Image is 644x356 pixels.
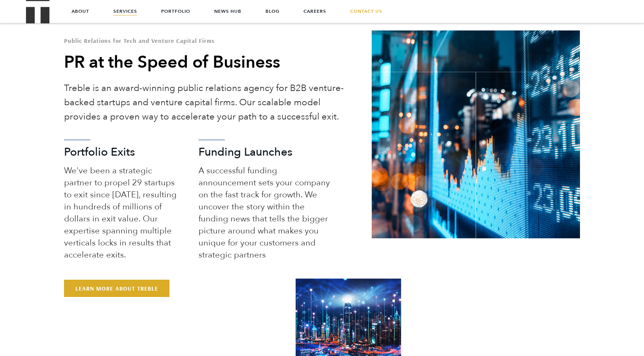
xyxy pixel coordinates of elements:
h3: Portfolio Exits [64,147,180,158]
h1: Public Relations for Tech and Venture Capital Firms [64,38,349,44]
h2: PR at the Speed of Business [64,51,349,74]
p: A successful funding announcement sets your company on the fast track for growth. We uncover the ... [198,165,331,261]
p: We've been a strategic partner to propel 29 startups to exit since [DATE], resulting in hundreds ... [64,165,180,261]
h3: Funding Launches [198,147,331,158]
a: Learn More About Treble [64,280,169,297]
p: Treble is an award-winning public relations agency for B2B venture-backed startups and venture ca... [64,81,349,124]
